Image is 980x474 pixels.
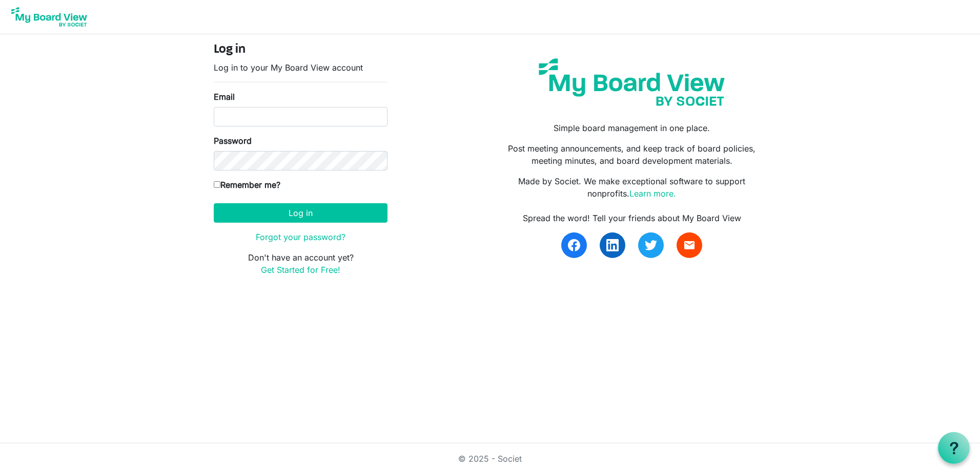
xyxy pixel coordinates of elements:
a: Forgot your password? [256,232,345,242]
p: Don't have an account yet? [214,251,387,276]
a: Learn more. [629,188,676,199]
span: email [683,239,696,251]
a: email [677,232,702,258]
img: My Board View Logo [8,4,90,30]
img: linkedin.svg [606,239,619,251]
a: Get Started for Free! [261,265,340,275]
img: facebook.svg [568,239,580,251]
div: Spread the word! Tell your friends about My Board View [498,212,766,224]
input: Remember me? [214,181,220,188]
p: Made by Societ. We make exceptional software to support nonprofits. [498,175,766,200]
img: twitter.svg [645,239,657,251]
img: my-board-view-societ.svg [531,51,732,114]
p: Simple board management in one place. [498,122,766,134]
button: Log in [214,203,387,223]
label: Password [214,135,252,147]
h4: Log in [214,42,387,57]
p: Log in to your My Board View account [214,61,387,74]
a: © 2025 - Societ [458,454,522,464]
label: Email [214,91,235,103]
p: Post meeting announcements, and keep track of board policies, meeting minutes, and board developm... [498,142,766,167]
label: Remember me? [214,179,280,191]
